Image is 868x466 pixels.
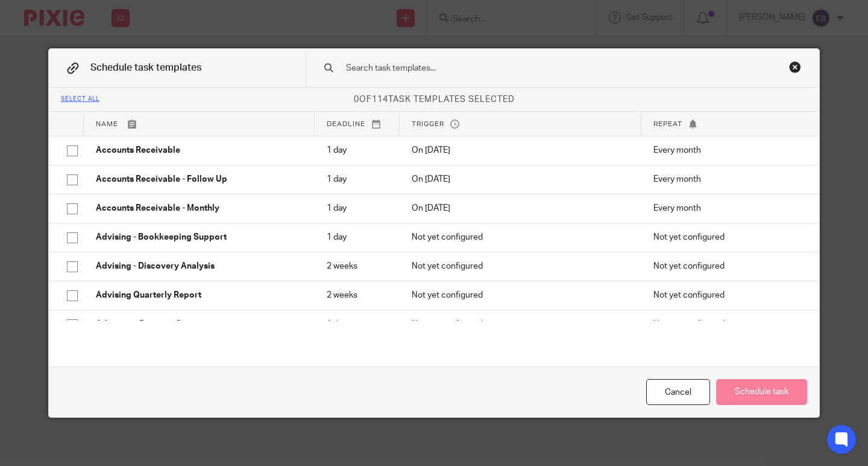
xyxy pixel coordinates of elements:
p: 1 day [327,202,388,214]
p: On [DATE] [412,173,629,185]
span: 0 [354,95,359,104]
span: Name [96,121,118,127]
p: Accounts Receivable [96,144,303,156]
p: 1 day [327,231,388,243]
p: Accounts Receivable - Follow Up [96,173,303,185]
p: 2 weeks [327,260,388,272]
button: Schedule task [716,379,807,405]
p: Not yet configured [412,318,629,330]
p: On [DATE] [412,202,629,214]
p: Every month [653,144,801,156]
p: Every month [653,173,801,185]
p: Not yet configured [412,289,629,301]
p: Deadline [327,119,388,129]
p: 1 day [327,318,388,330]
div: Close this dialog window [789,61,801,73]
p: 1 day [327,173,388,185]
p: 2 weeks [327,289,388,301]
p: Not yet configured [412,260,629,272]
p: of task templates selected [49,94,819,106]
p: Accounts Receivable - Monthly [96,202,303,214]
p: Not yet configured [653,318,801,330]
span: 114 [372,95,388,104]
p: 1 day [327,144,388,156]
p: Advising - Discovery Analysis [96,260,303,272]
p: Advisory - Business Structure [96,318,303,330]
p: Repeat [653,119,801,129]
input: Search task templates... [345,62,742,75]
p: Not yet configured [412,231,629,243]
p: On [DATE] [412,144,629,156]
p: Trigger [412,119,629,129]
p: Not yet configured [653,289,801,301]
span: Schedule task templates [90,63,201,72]
p: Not yet configured [653,231,801,243]
p: Advising - Bookkeeping Support [96,231,303,243]
div: Select all [61,96,99,103]
p: Advising Quarterly Report [96,289,303,301]
p: Not yet configured [653,260,801,272]
div: Cancel [646,379,710,405]
p: Every month [653,202,801,214]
